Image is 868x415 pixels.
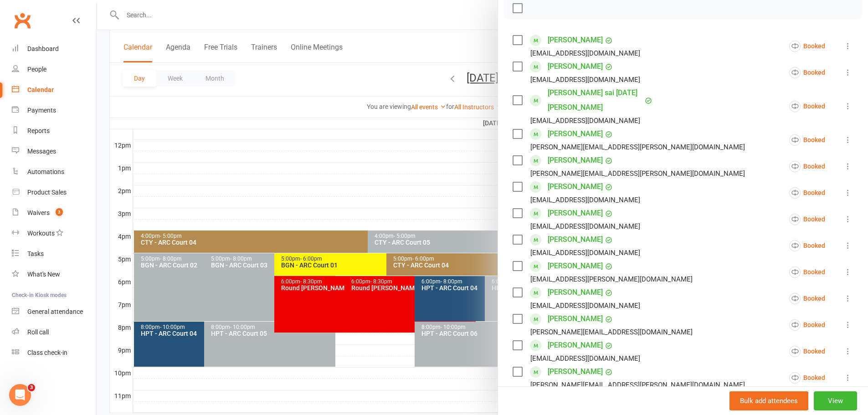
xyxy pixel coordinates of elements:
[729,391,808,410] button: Bulk add attendees
[12,121,96,141] a: Reports
[530,47,640,59] div: [EMAIL_ADDRESS][DOMAIN_NAME]
[12,244,96,264] a: Tasks
[789,214,825,225] div: Booked
[530,273,693,285] div: [EMAIL_ADDRESS][PERSON_NAME][DOMAIN_NAME]
[12,223,96,244] a: Workouts
[530,220,640,232] div: [EMAIL_ADDRESS][DOMAIN_NAME]
[12,100,96,121] a: Payments
[548,153,603,168] a: [PERSON_NAME]
[12,203,96,223] a: Waivers 3
[27,349,67,356] div: Class check-in
[27,168,64,175] div: Automations
[789,134,825,146] div: Booked
[530,115,640,127] div: [EMAIL_ADDRESS][DOMAIN_NAME]
[530,326,693,338] div: [PERSON_NAME][EMAIL_ADDRESS][DOMAIN_NAME]
[27,209,50,216] div: Waivers
[27,308,83,315] div: General attendance
[530,247,640,259] div: [EMAIL_ADDRESS][DOMAIN_NAME]
[548,364,603,379] a: [PERSON_NAME]
[789,293,825,304] div: Booked
[789,41,825,52] div: Booked
[789,161,825,172] div: Booked
[27,250,44,257] div: Tasks
[789,346,825,357] div: Booked
[27,127,50,134] div: Reports
[27,230,55,237] div: Workouts
[789,319,825,331] div: Booked
[27,86,54,93] div: Calendar
[12,264,96,285] a: What's New
[814,391,857,410] button: View
[530,379,745,391] div: [PERSON_NAME][EMAIL_ADDRESS][PERSON_NAME][DOMAIN_NAME]
[12,162,96,182] a: Automations
[548,179,603,194] a: [PERSON_NAME]
[789,266,825,278] div: Booked
[530,353,640,364] div: [EMAIL_ADDRESS][DOMAIN_NAME]
[548,206,603,220] a: [PERSON_NAME]
[530,74,640,86] div: [EMAIL_ADDRESS][DOMAIN_NAME]
[789,372,825,384] div: Booked
[12,322,96,343] a: Roll call
[12,343,96,363] a: Class kiosk mode
[548,232,603,247] a: [PERSON_NAME]
[548,59,603,74] a: [PERSON_NAME]
[12,39,96,59] a: Dashboard
[548,127,603,141] a: [PERSON_NAME]
[27,45,59,52] div: Dashboard
[28,384,35,391] span: 3
[11,9,34,32] a: Clubworx
[530,168,745,179] div: [PERSON_NAME][EMAIL_ADDRESS][PERSON_NAME][DOMAIN_NAME]
[548,338,603,353] a: [PERSON_NAME]
[12,80,96,100] a: Calendar
[12,302,96,322] a: General attendance kiosk mode
[12,141,96,162] a: Messages
[27,271,60,278] div: What's New
[548,33,603,47] a: [PERSON_NAME]
[27,148,56,155] div: Messages
[548,285,603,300] a: [PERSON_NAME]
[27,328,49,336] div: Roll call
[27,189,67,196] div: Product Sales
[27,107,56,114] div: Payments
[530,300,640,312] div: [EMAIL_ADDRESS][DOMAIN_NAME]
[548,86,642,115] a: [PERSON_NAME] sai [DATE][PERSON_NAME]
[789,67,825,78] div: Booked
[548,259,603,273] a: [PERSON_NAME]
[9,384,31,406] iframe: Intercom live chat
[789,101,825,112] div: Booked
[27,66,46,73] div: People
[12,182,96,203] a: Product Sales
[530,141,745,153] div: [PERSON_NAME][EMAIL_ADDRESS][PERSON_NAME][DOMAIN_NAME]
[789,240,825,251] div: Booked
[56,208,63,216] span: 3
[789,187,825,199] div: Booked
[12,59,96,80] a: People
[530,194,640,206] div: [EMAIL_ADDRESS][DOMAIN_NAME]
[548,312,603,326] a: [PERSON_NAME]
